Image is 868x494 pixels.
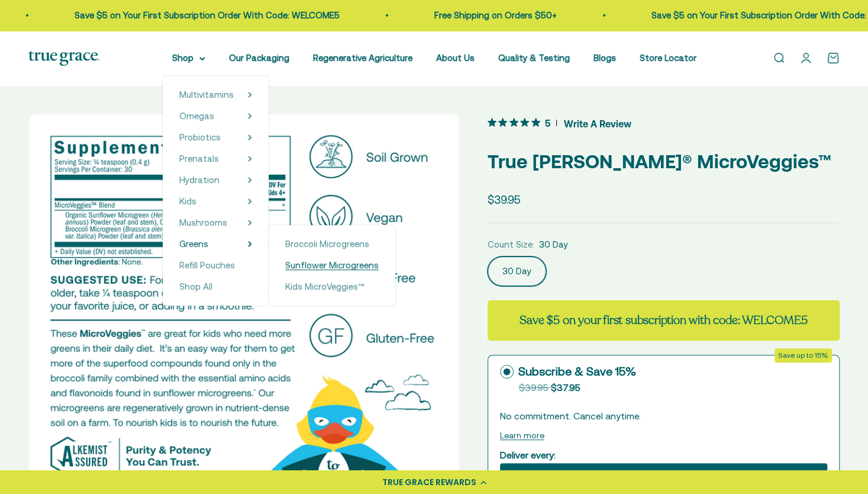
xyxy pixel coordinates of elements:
span: Greens [179,239,208,249]
summary: Probiotics [179,130,252,145]
a: Mushrooms [179,216,227,230]
a: Free Shipping on Orders $50+ [375,10,497,20]
span: Refill Pouches [179,260,235,270]
legend: Count Size: [488,238,534,252]
a: Quality & Testing [498,53,570,63]
span: Omegas [179,111,214,121]
p: Save $5 on Your First Subscription Order With Code: WELCOME5 [15,8,280,23]
a: Prenatals [179,152,219,166]
span: Mushrooms [179,217,227,227]
strong: Save $5 on your first subscription with code: WELCOME5 [519,312,807,328]
summary: Greens [179,237,252,251]
span: Kids MicroVeggies™ [285,281,364,291]
a: Shop All [179,280,252,294]
span: Kids [179,196,196,206]
span: Broccoli Microgreens [285,239,369,249]
span: Shop All [179,281,212,291]
summary: Mushrooms [179,216,252,230]
a: About Us [436,53,475,63]
a: Regenerative Agriculture [313,53,412,63]
a: Hydration [179,173,220,187]
a: Kids [179,194,196,208]
p: Save $5 on Your First Subscription Order With Code: WELCOME5 [592,8,857,23]
a: Refill Pouches [179,258,252,272]
summary: Kids [179,194,252,208]
a: Multivitamins [179,88,234,102]
span: 5 [545,116,550,129]
span: Sunflower Microgreens [285,260,379,270]
span: 30 Day [539,238,568,252]
span: Multivitamins [179,89,234,100]
summary: Omegas [179,109,252,123]
span: Prenatals [179,153,219,163]
button: 5 out 5 stars rating in total 3 reviews. Jump to reviews. [488,114,631,132]
summary: Hydration [179,173,252,187]
a: Blogs [593,53,616,63]
span: Write A Review [564,114,631,132]
sale-price: $39.95 [488,191,521,208]
summary: Prenatals [179,152,252,166]
summary: Shop [172,51,205,65]
summary: Multivitamins [179,88,252,102]
p: True [PERSON_NAME]® MicroVeggies™ [488,146,840,177]
a: Probiotics [179,130,221,145]
a: Sunflower Microgreens [285,258,379,272]
a: Our Packaging [229,53,289,63]
a: Omegas [179,109,214,123]
span: Probiotics [179,132,221,142]
a: Kids MicroVeggies™ [285,280,379,294]
div: TRUE GRACE REWARDS [382,476,476,489]
a: Greens [179,237,208,251]
a: Store Locator [640,53,696,63]
a: Broccoli Microgreens [285,237,379,251]
span: Hydration [179,175,220,185]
